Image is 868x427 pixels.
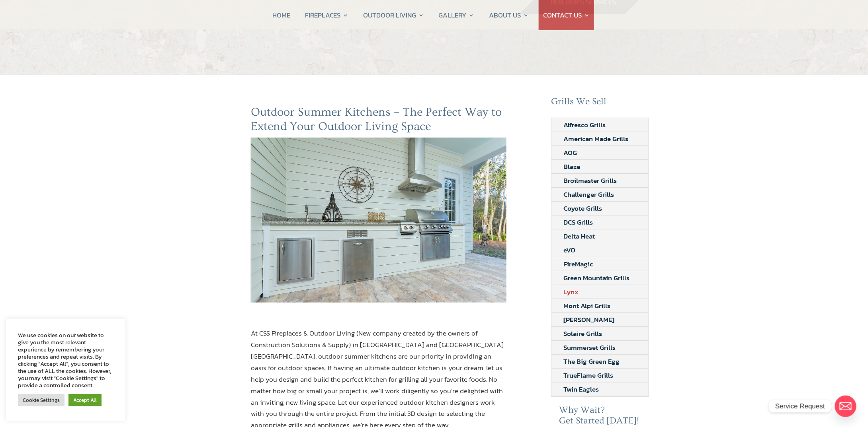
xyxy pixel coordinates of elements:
[551,369,625,382] a: TrueFlame Grills
[551,341,628,354] a: Summerset Grills
[551,313,626,326] a: [PERSON_NAME]
[551,382,611,396] a: Twin Eagles
[551,355,631,368] a: The Big Green Egg
[551,160,592,173] a: Blaze
[551,174,629,187] a: Broilmaster Grills
[68,394,102,406] a: Accept All
[551,327,614,340] a: Solaire Grills
[835,396,856,417] a: Email
[18,394,65,406] a: Cookie Settings
[551,257,605,271] a: FireMagic
[551,188,626,201] a: Challenger Grills
[551,202,614,215] a: Coyote Grills
[251,138,506,303] img: outdoor summer kitchens jacksonville fl ormond beach fl construction solutions
[551,229,607,243] a: Delta Heat
[551,285,590,299] a: Lynx
[551,146,589,159] a: AOG
[551,243,587,257] a: eVO
[551,118,618,132] a: Alfresco Grills
[551,215,605,229] a: DCS Grills
[551,96,649,111] h2: Grills We Sell
[18,332,113,389] div: We use cookies on our website to give you the most relevant experience by remembering your prefer...
[551,132,640,146] a: American Made Grills
[551,299,622,312] a: Mont Alpi Grills
[551,271,641,285] a: Green Mountain Grills
[251,105,506,138] h2: Outdoor Summer Kitchens – The Perfect Way to Extend Your Outdoor Living Space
